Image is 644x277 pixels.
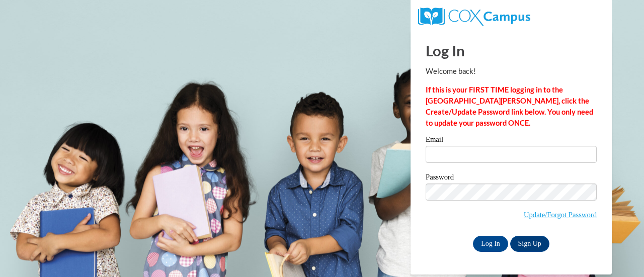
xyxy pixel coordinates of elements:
a: COX Campus [418,12,530,20]
h1: Log In [426,40,597,61]
img: COX Campus [418,8,530,26]
label: Email [426,136,597,146]
a: Sign Up [510,236,549,252]
strong: If this is your FIRST TIME logging in to the [GEOGRAPHIC_DATA][PERSON_NAME], click the Create/Upd... [426,85,593,127]
p: Welcome back! [426,66,597,77]
label: Password [426,173,597,183]
a: Update/Forgot Password [524,211,597,219]
input: Log In [473,236,508,252]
